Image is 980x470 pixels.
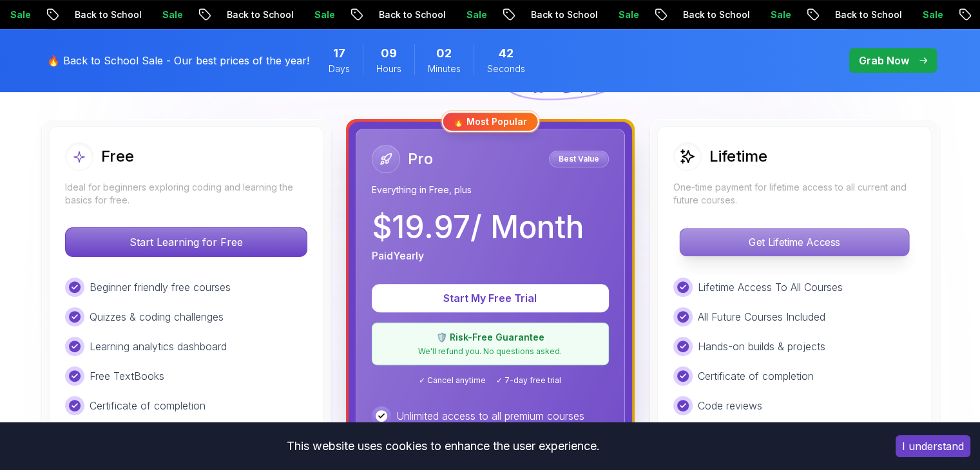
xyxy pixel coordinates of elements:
p: 🛡️ Risk-Free Guarantee [380,331,600,344]
p: Quizzes & coding challenges [90,309,224,324]
span: Days [329,62,350,75]
p: Get Lifetime Access [680,229,908,256]
p: Sale [456,8,497,21]
p: Grab Now [859,53,909,68]
span: 42 Seconds [499,44,514,62]
p: Code reviews [698,398,762,413]
p: Lifetime Access To All Courses [698,279,843,295]
span: 2 Minutes [436,44,452,62]
p: Start Learning for Free [66,228,307,256]
span: 17 Days [333,44,345,62]
div: This website uses cookies to enhance the user experience. [10,432,876,460]
p: Back to School [64,8,152,21]
p: Everything in Free, plus [372,183,609,196]
p: Sale [912,8,954,21]
h2: Lifetime [709,146,767,167]
p: Back to School [673,8,760,21]
p: Hands-on builds & projects [698,339,825,354]
span: 9 Hours [381,44,397,62]
span: ✓ 7-day free trial [496,375,561,386]
p: Sale [152,8,193,21]
p: Unlimited access to all premium courses [396,408,584,424]
p: Learning analytics dashboard [90,339,227,354]
p: Paid Yearly [372,248,424,263]
button: Accept cookies [896,435,970,457]
p: We'll refund you. No questions asked. [380,346,600,357]
p: Certificate of completion [90,398,206,413]
p: Back to School [825,8,912,21]
a: Get Lifetime Access [673,236,916,249]
p: Start My Free Trial [387,290,593,306]
p: One-time payment for lifetime access to all current and future courses. [673,181,916,207]
p: Sale [608,8,649,21]
p: All Future Courses Included [698,309,825,324]
p: Best Value [551,153,607,165]
button: Start My Free Trial [372,284,609,312]
span: Minutes [428,62,461,75]
span: ✓ Cancel anytime [419,375,486,386]
p: Back to School [216,8,304,21]
p: Back to School [521,8,608,21]
p: Beginner friendly free courses [90,279,231,295]
a: Start Learning for Free [65,236,307,249]
p: Sale [760,8,802,21]
p: $ 19.97 / Month [372,212,584,243]
p: Ideal for beginners exploring coding and learning the basics for free. [65,181,307,207]
h2: Pro [408,149,433,169]
p: Back to School [369,8,456,21]
a: Start My Free Trial [372,292,609,305]
span: Seconds [487,62,525,75]
span: Hours [376,62,401,75]
p: 🔥 Back to School Sale - Our best prices of the year! [47,53,309,68]
h2: Free [101,146,134,167]
p: Free TextBooks [90,368,164,384]
p: Certificate of completion [698,368,814,384]
button: Get Lifetime Access [679,228,909,256]
p: Sale [304,8,345,21]
button: Start Learning for Free [65,227,307,257]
